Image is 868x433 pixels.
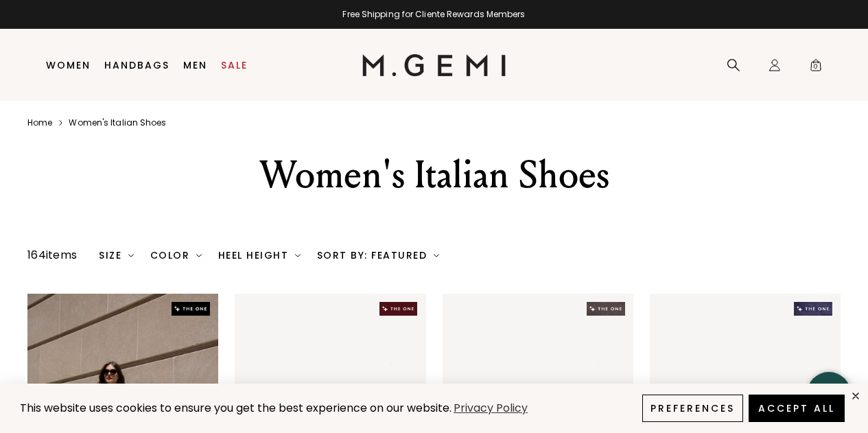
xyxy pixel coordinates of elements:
a: Men [183,60,207,71]
div: Sort By: Featured [317,250,439,261]
img: chevron-down.svg [128,253,134,258]
img: chevron-down.svg [295,253,301,258]
img: chevron-down.svg [196,253,202,258]
img: M.Gemi [362,54,506,76]
div: Color [150,250,202,261]
a: Home [27,117,52,128]
img: The One tag [172,302,210,316]
a: Women's italian shoes [69,117,166,128]
a: Handbags [104,60,169,71]
div: 164 items [27,247,77,264]
div: Heel Height [218,250,301,261]
a: Women [46,60,91,71]
a: Sale [221,60,248,71]
div: close [850,390,861,401]
span: 0 [809,61,823,75]
div: Size [99,250,134,261]
button: Preferences [642,395,743,422]
span: This website uses cookies to ensure you get the best experience on our website. [20,400,451,416]
div: Women's Italian Shoes [180,150,689,200]
img: chevron-down.svg [434,253,439,258]
button: Accept All [749,395,845,422]
a: Privacy Policy (opens in a new tab) [451,400,530,417]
